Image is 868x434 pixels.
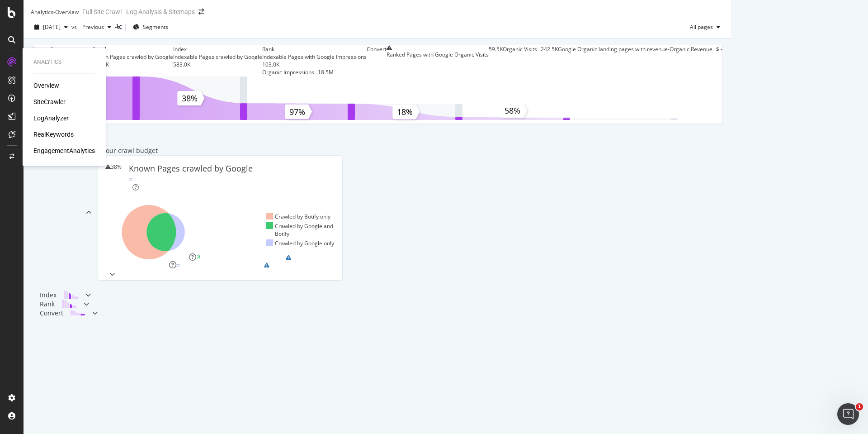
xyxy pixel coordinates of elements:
span: 1 [856,403,863,410]
img: Equal [129,178,132,181]
div: Crawl [92,45,106,53]
div: Known Pages [32,45,66,53]
div: Organic Visits [503,45,537,76]
img: block-icon [64,291,78,299]
div: 583.0K [173,61,262,68]
div: 599.1K [92,61,173,68]
a: SiteCrawler [33,97,66,106]
button: Segments [129,20,172,34]
span: 2025 Aug. 12th [43,23,61,31]
div: Crawled by Google only [266,239,335,247]
div: 59.5K [489,45,503,76]
div: warning label [286,253,338,261]
div: Crawled by Botify only [266,213,331,220]
a: Landing Page CrawledEqual40%Landing Pages Crawledwarning label [102,261,338,269]
a: RealKeywords [33,130,74,139]
div: Crawled by Google and Botify [266,222,335,238]
div: Known Pages crawled by Google [129,163,253,175]
div: Rank [262,45,274,53]
a: HTML Download Performance30%Pages Downloaded Fastwarning label [102,253,338,261]
div: 103.0K [262,61,367,68]
span: vs [71,23,79,31]
div: Your crawl budget [102,146,158,155]
div: arrow-right-arrow-left [198,9,204,15]
div: Organic Revenue [670,45,712,76]
span: All pages [686,23,713,31]
div: Convert [40,309,63,318]
text: 97% [289,106,305,117]
text: 58% [505,105,520,116]
a: Overview [33,81,59,90]
div: $ - [716,45,722,76]
div: Analytics [33,58,95,66]
iframe: Intercom live chat [837,403,859,425]
div: Indexable Pages crawled by Google [173,53,262,61]
div: Index [173,45,187,53]
text: 18% [397,106,413,117]
span: Segments [143,23,168,31]
a: LogAnalyzer [33,114,69,123]
div: Rank [40,300,55,309]
div: Analytics - Overview [31,8,79,16]
div: Crawl [40,135,57,291]
div: Convert [367,45,387,53]
div: - [134,175,137,184]
button: All pages [686,20,724,34]
div: 18.5M [318,68,334,76]
div: Known Pages crawled by Google [92,53,173,61]
div: Organic Impressions [262,68,314,76]
div: 38% [111,163,129,191]
div: 242.5K [541,45,558,76]
text: 38% [182,93,198,104]
img: Equal [176,264,180,267]
img: block-icon [71,309,85,317]
div: Index [40,291,57,300]
div: Ranked Pages with Google Organic Visits [387,51,489,58]
div: - [668,45,670,76]
a: EngagementAnalytics [33,146,95,155]
div: Indexable Pages with Google Impressions [262,53,367,61]
div: Google Organic landing pages with revenue [558,45,668,53]
div: Full Site Crawl - Log Analysis & Sitemaps [82,7,195,16]
span: Previous [79,23,104,31]
button: [DATE] [31,20,71,34]
img: block-icon [62,300,76,308]
div: warning label [264,261,316,269]
button: Previous [79,20,115,34]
